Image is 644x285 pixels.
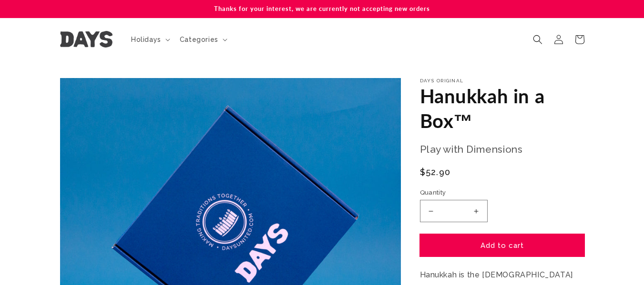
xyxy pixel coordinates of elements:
button: Add to cart [420,234,584,256]
summary: Categories [174,29,231,49]
h1: Hanukkah in a Box™ [420,84,584,133]
summary: Search [527,29,548,50]
p: Days Original [420,78,584,84]
span: Categories [180,35,218,44]
img: Days United [60,31,112,48]
summary: Holidays [125,29,174,49]
p: Play with Dimensions [420,140,584,158]
span: $52.90 [420,166,451,178]
label: Quantity [420,188,584,197]
span: Holidays [131,35,161,44]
